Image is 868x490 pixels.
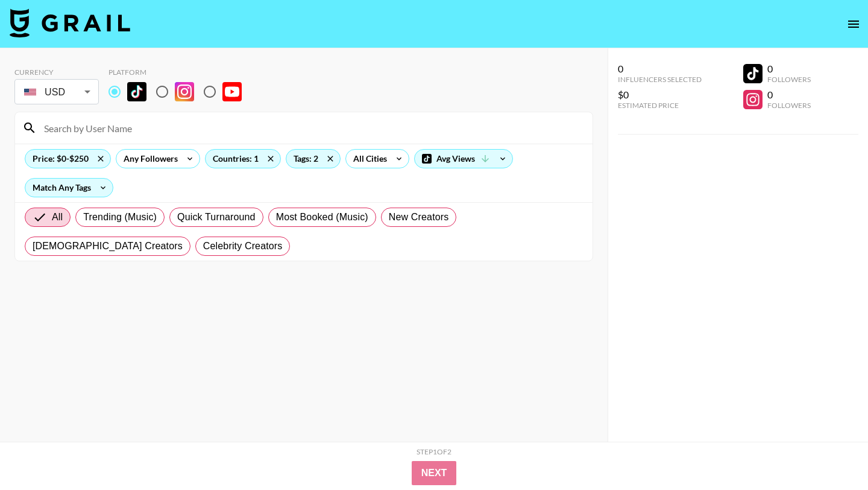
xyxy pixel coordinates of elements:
img: Grail Talent [10,8,130,37]
span: Quick Turnaround [177,210,256,224]
span: Most Booked (Music) [276,210,368,224]
input: Search by User Name [37,118,585,138]
div: Currency [14,68,99,77]
div: 0 [618,63,702,75]
div: Step 1 of 2 [417,447,451,456]
div: Countries: 1 [206,150,280,168]
button: open drawer [841,12,866,36]
button: Next [412,461,457,485]
div: Price: $0-$250 [25,150,110,168]
span: Celebrity Creators [203,239,283,253]
div: 0 [767,89,811,101]
div: Estimated Price [618,101,702,110]
div: Match Any Tags [25,179,113,197]
div: 0 [767,63,811,75]
div: Followers [767,75,811,84]
span: Trending (Music) [83,210,157,224]
div: $0 [618,89,702,101]
div: Avg Views [415,150,512,168]
iframe: Drift Widget Chat Controller [808,430,854,476]
div: Followers [767,101,811,110]
span: [DEMOGRAPHIC_DATA] Creators [33,239,183,253]
img: YouTube [222,82,242,101]
span: All [52,210,63,224]
div: Platform [108,68,251,77]
div: Any Followers [116,150,180,168]
img: TikTok [127,82,146,101]
span: New Creators [389,210,449,224]
div: Tags: 2 [286,150,340,168]
img: Instagram [175,82,194,101]
div: Influencers Selected [618,75,702,84]
div: All Cities [346,150,389,168]
div: USD [17,81,96,103]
